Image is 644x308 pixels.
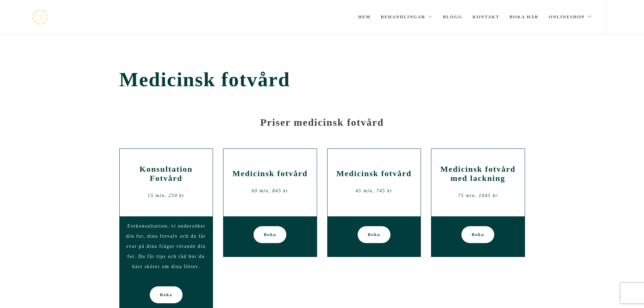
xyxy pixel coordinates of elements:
span: Fotkonsultation, vi undersöker din fot, dina fotvalv och du får svar på dina frågor rörande din f... [126,223,206,269]
a: mjstudio mjstudio mjstudio [32,9,48,25]
h2: Medicinsk fotvård [333,169,416,178]
div: 15 min, 250 kr [125,191,208,201]
h2: Konsultation Fotvård [125,165,208,183]
span: Boka [160,286,172,303]
a: Boka [150,286,183,303]
div: 60 min, 845 kr [229,186,312,196]
h2: Medicinsk fotvård [229,169,312,178]
span: Medicinsk fotvård [119,68,525,91]
a: Boka [358,226,390,243]
a: Boka [254,226,286,243]
img: mjstudio [32,9,48,25]
span: Boka [368,226,380,243]
strong: Priser medicinsk fotvård [260,117,384,128]
div: 75 min, 1045 kr [436,191,520,201]
a: Boka [461,226,494,243]
div: 45 min, 745 kr [333,186,416,196]
h2: Medicinsk fotvård med lackning [436,165,520,183]
span: Boka [472,226,484,243]
span: Boka [264,226,276,243]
